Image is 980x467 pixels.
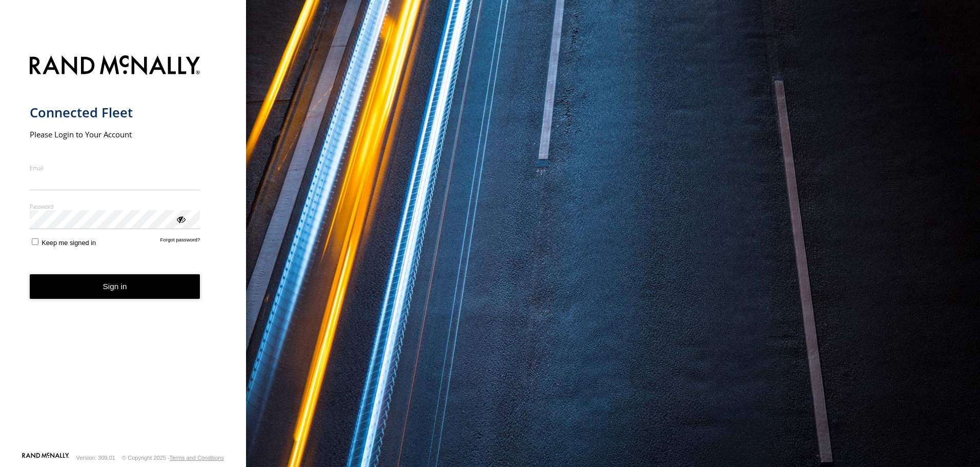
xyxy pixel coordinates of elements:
[30,53,200,79] img: Rand McNally
[30,129,200,139] h2: Please Login to Your Account
[30,49,217,452] form: main
[22,453,69,463] a: Visit our Website
[76,455,115,461] div: Version: 309.01
[170,455,224,461] a: Terms and Conditions
[32,238,38,245] input: Keep me signed in
[160,237,200,247] a: Forgot password?
[122,455,224,461] div: © Copyright 2025 -
[30,164,200,172] label: Email
[30,202,200,210] label: Password
[30,274,200,299] button: Sign in
[30,104,200,121] h1: Connected Fleet
[175,214,186,224] div: ViewPassword
[42,239,96,247] span: Keep me signed in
